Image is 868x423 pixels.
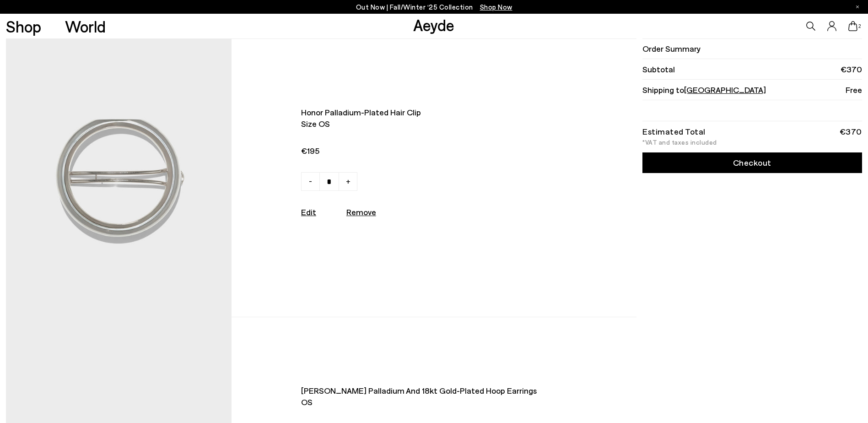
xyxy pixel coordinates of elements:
span: [PERSON_NAME] palladium and 18kt gold-plated hoop earrings [301,385,547,396]
li: Subtotal [642,59,862,80]
span: Free [846,84,862,96]
span: + [346,175,350,186]
div: Estimated Total [642,128,706,135]
u: Remove [346,207,376,217]
a: Edit [301,207,316,217]
a: 2 [848,21,857,31]
li: Order Summary [642,38,862,59]
img: AEYDE-HONOR-PALLADIUM-BRASS-1_510a1a7d-da58-4aff-a996-2ed6207f0b24_580x.jpg [6,39,232,317]
a: World [65,18,106,34]
a: Checkout [642,152,862,173]
a: Shop [6,18,41,34]
div: €370 [840,128,862,135]
span: €195 [301,145,547,157]
p: Out Now | Fall/Winter ‘25 Collection [356,1,512,13]
a: Aeyde [413,15,454,34]
span: [GEOGRAPHIC_DATA] [684,85,766,95]
span: Size OS [301,118,547,130]
span: 2 [857,24,862,29]
span: Honor palladium-plated hair clip [301,107,547,118]
a: + [339,172,357,191]
span: OS [301,396,547,408]
span: €370 [841,64,862,75]
span: Navigate to /collections/new-in [480,3,512,11]
span: Shipping to [642,84,766,96]
div: *VAT and taxes included [642,139,862,146]
span: - [309,175,312,186]
a: - [301,172,320,191]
